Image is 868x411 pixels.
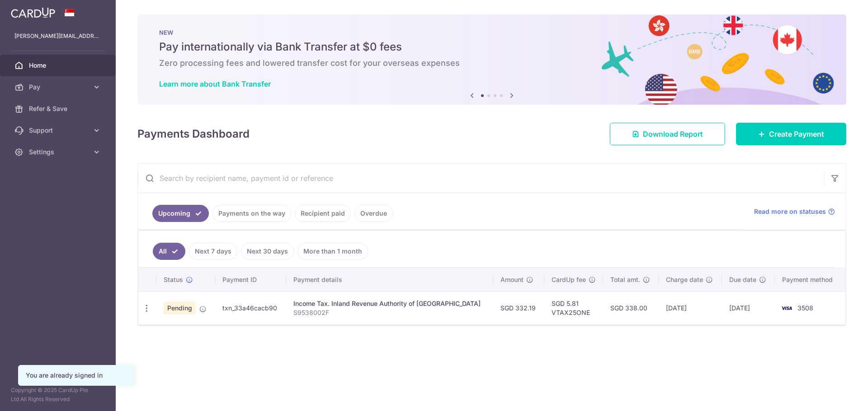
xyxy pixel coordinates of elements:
[159,79,271,88] a: Learn more about Bank Transfer
[778,303,796,314] img: Bank Card
[14,32,101,41] p: [PERSON_NAME][EMAIL_ADDRESS][DOMAIN_NAME]
[137,126,250,142] h4: Payments Dashboard
[769,129,824,139] span: Create Payment
[810,384,859,406] iframe: Opens a widget where you can find more information
[610,275,640,284] span: Total amt.
[159,40,825,54] h5: Pay internationally via Bank Transfer at $0 fees
[293,299,486,308] div: Income Tax. Inland Revenue Authority of [GEOGRAPHIC_DATA]
[544,291,603,324] td: SGD 5.81 VTAX25ONE
[754,207,826,216] span: Read more on statuses
[159,29,825,36] p: NEW
[29,126,89,135] span: Support
[295,205,351,222] a: Recipient paid
[164,275,183,284] span: Status
[500,275,524,284] span: Amount
[610,123,725,145] a: Download Report
[666,275,703,284] span: Charge date
[603,291,659,324] td: SGD 338.00
[26,371,126,380] div: You are already signed in
[293,308,486,317] p: S9538002F
[29,83,89,92] span: Pay
[241,243,294,260] a: Next 30 days
[754,207,835,216] a: Read more on statuses
[493,291,544,324] td: SGD 332.19
[29,104,89,113] span: Refer & Save
[736,123,846,145] a: Create Payment
[11,7,55,18] img: CardUp
[212,205,291,222] a: Payments on the way
[286,268,493,291] th: Payment details
[215,291,286,324] td: txn_33a46cacb90
[29,61,89,70] span: Home
[552,275,586,284] span: CardUp fee
[659,291,722,324] td: [DATE]
[297,243,368,260] a: More than 1 month
[775,268,845,291] th: Payment method
[159,58,825,69] h6: Zero processing fees and lowered transfer cost for your overseas expenses
[722,291,775,324] td: [DATE]
[138,164,824,193] input: Search by recipient name, payment id or reference
[29,148,89,157] span: Settings
[643,129,703,139] span: Download Report
[215,268,286,291] th: Payment ID
[152,205,209,222] a: Upcoming
[797,304,813,312] span: 3508
[189,243,237,260] a: Next 7 days
[164,302,196,314] span: Pending
[153,243,185,260] a: All
[137,14,846,105] img: Bank transfer banner
[354,205,393,222] a: Overdue
[729,275,756,284] span: Due date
